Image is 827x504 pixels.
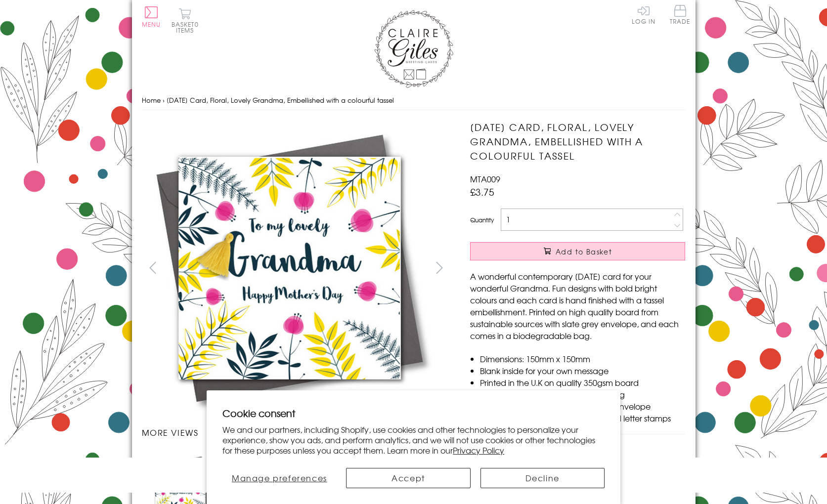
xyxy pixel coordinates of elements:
[222,424,605,455] p: We and our partners, including Shopify, use cookies and other technologies to personalize your ex...
[480,377,685,388] li: Printed in the U.K on quality 350gsm board
[163,95,165,105] span: ›
[176,20,199,35] span: 0 items
[470,173,500,185] span: MTA009
[670,5,691,24] span: Trade
[470,120,685,163] h1: [DATE] Card, Floral, Lovely Grandma, Embellished with a colourful tassel
[470,215,494,224] label: Quantity
[222,468,336,488] button: Manage preferences
[480,388,685,400] li: Comes wrapped in Compostable bag
[142,256,164,279] button: prev
[172,8,199,33] button: Basket0 items
[142,426,451,438] h3: More views
[142,20,161,29] span: Menu
[428,256,450,279] button: next
[142,6,161,27] button: Menu
[480,353,685,365] li: Dimensions: 150mm x 150mm
[346,468,470,488] button: Accept
[480,365,685,377] li: Blank inside for your own message
[453,444,504,456] a: Privacy Policy
[142,90,686,111] nav: breadcrumbs
[670,5,691,26] a: Trade
[167,95,394,105] span: [DATE] Card, Floral, Lovely Grandma, Embellished with a colourful tassel
[374,10,453,88] img: Claire Giles Greetings Cards
[556,247,612,256] span: Add to Basket
[450,120,747,417] img: Mother's Day Card, Floral, Lovely Grandma, Embellished with a colourful tassel
[222,406,605,420] h2: Cookie consent
[480,468,605,488] button: Decline
[470,270,685,341] p: A wonderful contemporary [DATE] card for your wonderful Grandma. Fun designs with bold bright col...
[632,5,655,24] a: Log In
[142,95,161,105] a: Home
[232,472,327,484] span: Manage preferences
[470,242,685,260] button: Add to Basket
[141,120,438,417] img: Mother's Day Card, Floral, Lovely Grandma, Embellished with a colourful tassel
[470,185,494,199] span: £3.75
